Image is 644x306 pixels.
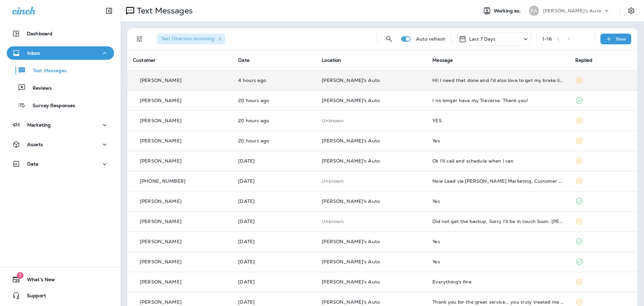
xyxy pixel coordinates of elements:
button: Search Messages [382,32,396,46]
p: Oct 7, 2025 11:51 AM [238,178,311,184]
button: Reviews [7,81,114,95]
p: [PERSON_NAME] [140,279,181,285]
p: [PERSON_NAME] [140,98,181,103]
button: Collapse Sidebar [100,4,118,17]
div: New Lead via Merrick Marketing, Customer Name: Henry, Contact info: Masked phone number available... [432,178,564,184]
div: Yes [432,199,564,204]
p: Inbox [27,50,40,56]
p: [PERSON_NAME] [140,219,181,224]
div: Did not get the backup, Sorry I'll be in touch Soon, Dan Szymanski. [432,219,564,224]
span: Replied [575,57,593,63]
div: Thank you for the great service... you truly treated me well..... also please thank Kylie for her... [432,299,564,305]
p: Oct 5, 2025 11:11 AM [238,259,311,264]
div: Yes [432,138,564,143]
p: New [616,36,626,42]
span: [PERSON_NAME]'s Auto [322,279,380,285]
p: Oct 6, 2025 11:14 AM [238,199,311,204]
p: This customer does not have a last location and the phone number they messaged is not assigned to... [322,219,422,224]
span: Customer [133,57,156,63]
p: Oct 8, 2025 11:29 AM [238,98,311,103]
span: [PERSON_NAME]'s Auto [322,238,380,245]
p: [PERSON_NAME] [140,299,181,305]
div: I no longer have my Traverse. Thank you! [432,98,564,103]
p: [PERSON_NAME] [140,259,181,264]
span: [PERSON_NAME]'s Auto [322,158,380,164]
p: Oct 8, 2025 11:14 AM [238,118,311,123]
p: Oct 7, 2025 12:25 PM [238,158,311,164]
span: Date [238,57,250,63]
div: Yes [432,259,564,264]
span: Location [322,57,341,63]
button: Survey Responses [7,98,114,112]
p: Auto refresh [416,36,446,42]
p: Oct 5, 2025 03:41 PM [238,239,311,244]
span: [PERSON_NAME]'s Auto [322,198,380,204]
span: Working as: [494,8,522,14]
p: [PERSON_NAME]'s Auto [543,8,601,13]
p: Reviews [26,85,52,92]
span: [PERSON_NAME]'s Auto [322,77,380,83]
button: Marketing [7,118,114,132]
span: Text Direction : Incoming [161,36,214,42]
p: Oct 9, 2025 02:56 AM [238,78,311,83]
p: Oct 3, 2025 01:07 PM [238,279,311,285]
div: Hi! I need that done and I'd also love to get my brake lights replaced they're out apparently. 😂 [432,78,564,83]
p: This customer does not have a last location and the phone number they messaged is not assigned to... [322,178,422,184]
button: Text Messages [7,63,114,77]
p: Oct 8, 2025 11:11 AM [238,138,311,143]
p: Dashboard [27,31,52,36]
p: [PERSON_NAME] [140,138,181,143]
p: Assets [27,142,43,147]
span: Support [20,293,46,301]
button: Data [7,157,114,171]
span: [PERSON_NAME]'s Auto [322,259,380,265]
div: Text Direction:Incoming [157,34,225,44]
div: Everything's fine [432,279,564,285]
span: 7 [17,272,23,279]
p: Oct 6, 2025 08:44 AM [238,219,311,224]
p: Survey Responses [26,103,75,109]
span: [PERSON_NAME]'s Auto [322,299,380,305]
p: [PERSON_NAME] [140,199,181,204]
button: Inbox [7,46,114,60]
button: Filters [133,32,146,46]
div: YES [432,118,564,123]
button: 7What's New [7,273,114,286]
span: Message [432,57,453,63]
div: Ok I'll call and schedule when I can [432,158,564,164]
button: Dashboard [7,27,114,40]
p: [PERSON_NAME] [140,78,181,83]
span: What's New [20,277,55,285]
p: Last 7 Days [469,36,496,42]
p: Marketing [27,122,51,128]
button: Settings [625,5,637,17]
p: Text Messages [134,6,193,16]
div: EA [529,6,539,16]
div: Yes [432,239,564,244]
p: Text Messages [26,68,67,74]
button: Assets [7,138,114,151]
span: [PERSON_NAME]'s Auto [322,138,380,144]
p: [PERSON_NAME] [140,239,181,244]
button: Support [7,289,114,302]
p: Data [27,161,39,167]
p: [PERSON_NAME] [140,118,181,123]
p: Oct 1, 2025 05:40 PM [238,299,311,305]
p: This customer does not have a last location and the phone number they messaged is not assigned to... [322,118,422,123]
p: [PERSON_NAME] [140,158,181,164]
div: 1 - 16 [542,36,552,42]
span: [PERSON_NAME]'s Auto [322,97,380,103]
p: [PHONE_NUMBER] [140,178,185,184]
